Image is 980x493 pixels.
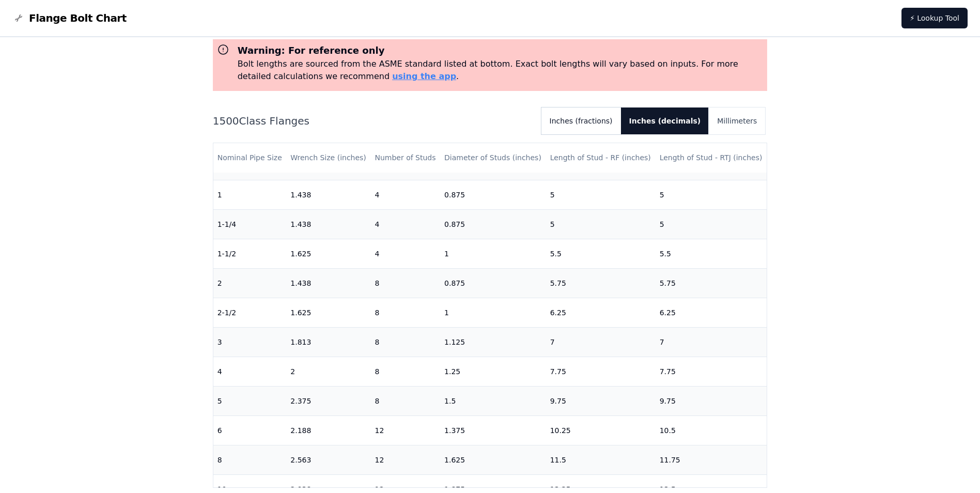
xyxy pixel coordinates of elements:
td: 7.75 [656,357,767,386]
span: Flange Bolt Chart [29,11,127,25]
td: 9.75 [656,386,767,415]
td: 8 [213,445,287,474]
td: 10.25 [546,415,656,445]
td: 7 [656,327,767,357]
td: 5.75 [546,268,656,298]
td: 8 [370,298,440,327]
a: Flange Bolt Chart LogoFlange Bolt Chart [12,11,127,25]
button: Inches (fractions) [541,107,621,134]
td: 5 [546,180,656,209]
td: 1.625 [286,239,370,268]
td: 1.125 [440,327,546,357]
th: Length of Stud - RF (inches) [546,143,656,173]
td: 0.875 [440,180,546,209]
td: 6.25 [656,298,767,327]
h2: 1500 Class Flanges [213,114,533,128]
td: 12 [370,415,440,445]
img: Flange Bolt Chart Logo [12,12,25,24]
td: 8 [370,327,440,357]
h3: Warning: For reference only [238,43,764,58]
td: 2.375 [286,386,370,415]
td: 7 [546,327,656,357]
td: 7.75 [546,357,656,386]
td: 1 [440,239,546,268]
td: 11.5 [546,445,656,474]
td: 0.875 [440,209,546,239]
td: 1.625 [286,298,370,327]
th: Diameter of Studs (inches) [440,143,546,173]
th: Nominal Pipe Size [213,143,287,173]
td: 5.5 [546,239,656,268]
th: Wrench Size (inches) [286,143,370,173]
td: 4 [370,209,440,239]
td: 5 [546,209,656,239]
td: 10.5 [656,415,767,445]
td: 2 [213,268,287,298]
td: 2-1/2 [213,298,287,327]
td: 0.875 [440,268,546,298]
td: 5.75 [656,268,767,298]
td: 3 [213,327,287,357]
td: 1.25 [440,357,546,386]
button: Millimeters [709,107,765,134]
td: 1 [213,180,287,209]
th: Number of Studs [370,143,440,173]
td: 5 [213,386,287,415]
td: 4 [213,357,287,386]
td: 2.563 [286,445,370,474]
td: 1.438 [286,180,370,209]
a: ⚡ Lookup Tool [901,8,968,28]
td: 8 [370,386,440,415]
td: 1 [440,298,546,327]
td: 1.438 [286,268,370,298]
td: 6 [213,415,287,445]
td: 6.25 [546,298,656,327]
td: 8 [370,268,440,298]
td: 1-1/2 [213,239,287,268]
td: 5.5 [656,239,767,268]
td: 12 [370,445,440,474]
td: 1.5 [440,386,546,415]
td: 4 [370,180,440,209]
p: Bolt lengths are sourced from the ASME standard listed at bottom. Exact bolt lengths will vary ba... [238,58,764,83]
td: 1.813 [286,327,370,357]
td: 1-1/4 [213,209,287,239]
td: 11.75 [656,445,767,474]
td: 2.188 [286,415,370,445]
button: Inches (decimals) [621,107,709,134]
td: 5 [656,180,767,209]
td: 2 [286,357,370,386]
td: 1.438 [286,209,370,239]
td: 9.75 [546,386,656,415]
td: 4 [370,239,440,268]
td: 1.625 [440,445,546,474]
td: 8 [370,357,440,386]
a: using the app [392,71,456,81]
td: 1.375 [440,415,546,445]
th: Length of Stud - RTJ (inches) [656,143,767,173]
td: 5 [656,209,767,239]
